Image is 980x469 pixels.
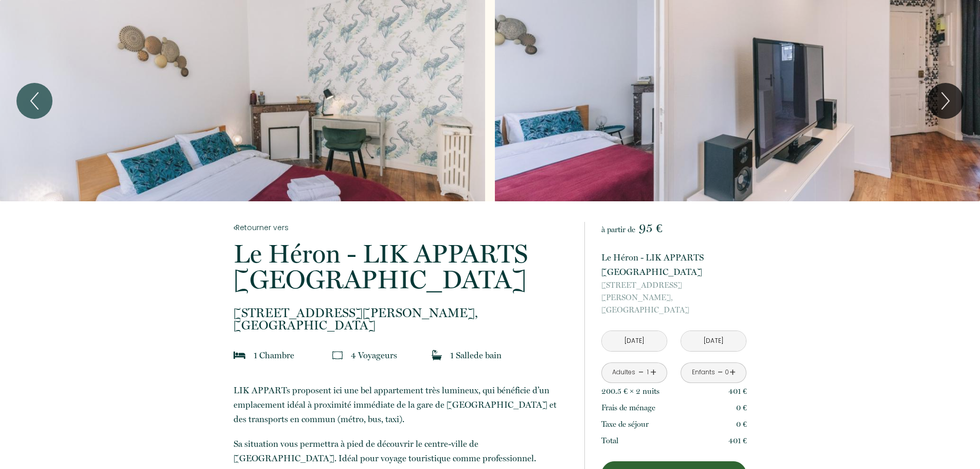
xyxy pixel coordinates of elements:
div: 1 [645,368,650,377]
span: [STREET_ADDRESS][PERSON_NAME], [234,307,571,319]
p: 1 Chambre [254,348,294,362]
div: Enfants [692,368,715,377]
p: Le Héron - LIK APPARTS [GEOGRAPHIC_DATA] [601,250,746,279]
span: 95 € [639,221,662,235]
a: + [650,364,656,380]
p: Le Héron - LIK APPARTS [GEOGRAPHIC_DATA] [234,241,571,292]
a: Retourner vers [234,222,571,233]
p: 401 € [728,435,747,447]
img: guests [332,350,343,360]
span: à partir de [601,225,635,234]
button: Next [928,83,964,119]
p: 1 Salle de bain [450,348,502,362]
p: [GEOGRAPHIC_DATA] [234,307,571,332]
p: Frais de ménage [601,402,655,414]
button: Previous [16,83,52,119]
p: Sa situation vous permettra à pied de découvrir le centre-ville de [GEOGRAPHIC_DATA]. Idéal pour ... [234,437,571,465]
p: Total [601,435,618,447]
span: [STREET_ADDRESS][PERSON_NAME], [601,279,746,304]
p: LIK APPARTs proposent ici une bel appartement très lumineux, qui bénéficie d’un emplacement idéal... [234,383,571,426]
input: Départ [681,331,746,351]
span: s [656,387,660,396]
div: 0 [724,368,729,377]
p: 4 Voyageur [351,348,397,362]
a: - [638,364,644,380]
p: 401 € [728,385,747,397]
a: - [718,364,723,380]
p: 0 € [736,402,747,414]
p: 0 € [736,418,747,430]
div: Adultes [612,368,635,377]
input: Arrivée [602,331,667,351]
p: 200.5 € × 2 nuit [601,385,660,397]
a: + [729,364,736,380]
span: s [394,350,397,360]
p: Taxe de séjour [601,418,649,430]
p: [GEOGRAPHIC_DATA] [601,279,746,316]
